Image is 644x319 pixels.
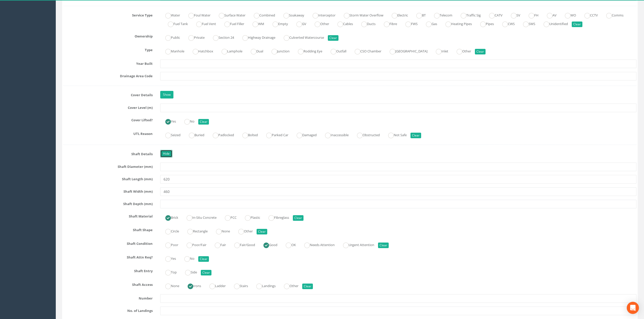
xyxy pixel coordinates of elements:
[60,253,156,260] label: Shaft Attn Req?
[383,131,407,138] label: Not Safe
[160,282,179,289] label: None
[387,11,408,18] label: Electric
[279,33,324,41] label: Culverted Watercourse
[237,131,258,138] label: Bolted
[293,215,303,221] button: Clear
[160,131,181,138] label: Seized
[560,11,576,18] label: WO
[542,11,557,18] label: AV
[60,91,156,97] label: Cover Details
[180,268,197,275] label: Side
[251,282,276,289] label: Landings
[60,11,156,18] label: Service Type
[60,187,156,194] label: Shaft Width (mm)
[258,241,277,248] label: Good
[484,11,503,18] label: CATV
[160,91,173,98] a: Show
[378,243,389,248] button: Clear
[475,20,494,27] label: Pipes
[246,47,263,54] label: Dual
[201,270,211,275] button: Clear
[411,11,426,18] label: BT
[183,282,201,289] label: Irons
[219,20,244,27] label: Fuel Filler
[338,241,374,248] label: Urgent Attention
[308,11,335,18] label: Interceptor
[421,20,437,27] label: Gas
[160,47,184,54] label: Manhole
[182,227,208,234] label: Rectangle
[440,20,472,27] label: Heating Pipes
[179,254,194,262] label: No
[60,150,156,156] label: Shaft Details
[60,175,156,182] label: Shaft Length (mm)
[60,59,156,66] label: Year Built
[356,20,375,27] label: Ducts
[291,20,306,27] label: GV
[60,104,156,110] label: Cover Level (m)
[320,131,349,138] label: Inaccessible
[475,49,486,54] button: Clear
[60,226,156,232] label: Shaft Shape
[160,241,178,248] label: Poor
[182,241,206,248] label: Poor/Fair
[332,20,353,27] label: Cables
[60,240,156,246] label: Shaft Condition
[233,227,253,234] label: Other
[497,20,515,27] label: CWS
[229,241,255,248] label: Fair/Good
[539,20,568,27] label: Unidentified
[299,241,335,248] label: Needs Attention
[183,11,210,18] label: Foul Water
[160,117,176,125] label: Yes
[400,20,418,27] label: FWS
[385,47,427,54] label: [GEOGRAPHIC_DATA]
[456,11,481,18] label: Traffic Sig
[163,20,188,27] label: Fuel Tank
[182,213,217,221] label: In-Situ Concrete
[191,20,216,27] label: Fuel Vent
[257,229,267,234] button: Clear
[431,47,448,54] label: Inlet
[60,267,156,273] label: Shaft Entry
[429,11,452,18] label: Telecom
[208,131,234,138] label: Padlocked
[160,33,180,41] label: Public
[339,11,383,18] label: Storm Water Overflow
[184,131,204,138] label: Buried
[350,47,381,54] label: CSO Chamber
[310,20,329,27] label: Other
[179,117,194,125] label: No
[60,294,156,301] label: Number
[328,35,338,41] button: Clear
[220,213,237,221] label: PCC
[60,307,156,313] label: No. of Landings
[160,227,179,234] label: Circle
[160,268,177,275] label: Top
[204,282,226,289] label: Ladder
[210,241,226,248] label: Fair
[60,116,156,123] label: Cover Lifted?
[160,150,172,157] a: Hide
[198,119,209,125] button: Clear
[524,11,539,18] label: FH
[183,33,205,41] label: Private
[60,281,156,287] label: Shaft Access
[247,20,264,27] label: WM
[506,11,520,18] label: SV
[60,46,156,52] label: Type
[211,227,230,234] label: None
[627,302,639,314] div: Open Intercom Messenger
[240,213,260,221] label: Plastic
[60,130,156,136] label: UTL Reason
[326,47,346,54] label: Outfall
[160,11,180,18] label: Water
[263,213,289,221] label: Fibreglass
[60,212,156,219] label: Shaft Material
[188,47,213,54] label: Hatchbox
[60,163,156,169] label: Shaft Diameter (mm)
[214,11,245,18] label: Surface Water
[302,284,313,289] button: Clear
[281,241,296,248] label: OK
[60,200,156,206] label: Shaft Depth (mm)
